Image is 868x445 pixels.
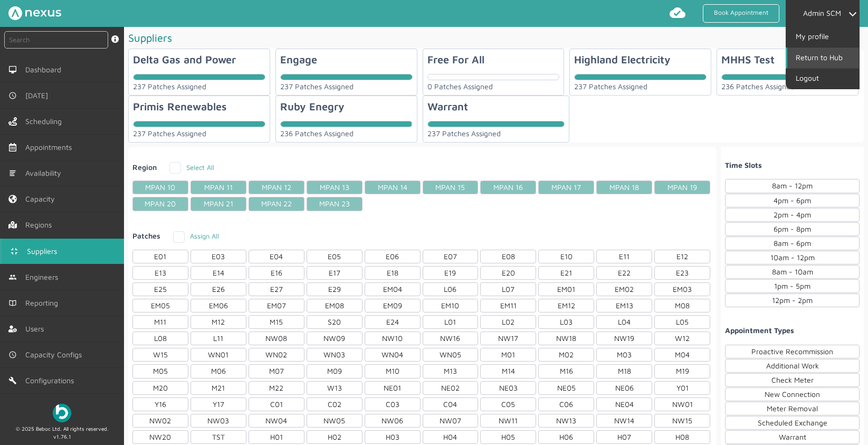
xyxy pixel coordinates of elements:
[423,266,479,280] div: E19
[538,430,594,444] div: H06
[280,82,413,91] div: 237 Patches Assigned
[787,48,859,68] a: Return to Hub
[725,373,860,387] div: Check Meter
[725,236,860,250] div: 8am - 6pm
[280,100,345,112] div: Ruby Enegry
[725,208,860,222] div: 2pm - 4pm
[654,364,710,378] div: M19
[427,100,468,112] div: Warrant
[8,143,17,152] img: appointments-left-menu.svg
[596,364,652,378] div: M18
[654,381,710,395] div: Y01
[725,222,860,236] div: 6pm - 8pm
[190,181,246,194] div: MPAN 11
[249,414,304,428] div: NW04
[249,348,304,362] div: WN02
[574,53,671,65] div: Highland Electricity
[725,402,860,415] div: Meter Removal
[596,332,652,345] div: NW19
[307,315,363,329] div: S20
[365,397,421,411] div: C03
[725,161,860,169] h4: Time Slots
[423,430,479,444] div: H04
[423,381,479,395] div: NE02
[307,397,363,411] div: C02
[365,348,421,362] div: WN04
[25,91,52,100] span: [DATE]
[53,404,71,422] img: Beboc Logo
[132,282,188,296] div: E25
[365,414,421,428] div: NW06
[480,348,536,362] div: M01
[654,414,710,428] div: NW15
[132,332,188,345] div: L08
[423,414,479,428] div: NW07
[538,315,594,329] div: L03
[721,53,775,65] div: MHHS Test
[249,381,304,395] div: M22
[307,430,363,444] div: H02
[307,381,363,395] div: W13
[725,279,860,293] div: 1pm - 5pm
[8,299,17,307] img: md-book.svg
[787,69,859,89] a: Logout
[654,250,710,263] div: E12
[538,266,594,280] div: E21
[133,100,227,112] div: Primis Renewables
[307,364,363,378] div: M09
[132,348,188,362] div: W15
[538,397,594,411] div: C06
[25,273,62,281] span: Engineers
[280,53,317,65] div: Engage
[725,251,860,264] div: 10am - 12pm
[423,364,479,378] div: M13
[249,299,304,313] div: EM07
[725,416,860,430] div: Scheduled Exchange
[25,117,66,126] span: Scheduling
[725,359,860,373] div: Additional Work
[132,414,188,428] div: NW02
[654,299,710,313] div: M08
[654,430,710,444] div: H08
[133,129,265,138] div: 237 Patches Assigned
[132,381,188,395] div: M20
[596,181,652,194] div: MPAN 18
[8,351,17,359] img: md-time.svg
[190,315,246,329] div: M12
[132,250,188,263] div: E01
[725,293,860,307] div: 12pm - 2pm
[725,430,860,444] div: Warrant
[365,181,421,194] div: MPAN 14
[132,266,188,280] div: E13
[25,169,65,177] span: Availability
[538,250,594,263] div: E10
[480,364,536,378] div: M14
[423,397,479,411] div: C04
[423,250,479,263] div: E07
[8,169,17,177] img: md-list.svg
[480,414,536,428] div: NW11
[132,181,188,194] div: MPAN 10
[190,381,246,395] div: M21
[8,325,17,333] img: user-left-menu.svg
[654,181,710,194] div: MPAN 19
[596,266,652,280] div: E22
[725,179,860,193] div: 8am - 12pm
[132,430,188,444] div: NW20
[8,221,17,229] img: regions.left-menu.svg
[8,65,17,74] img: md-desktop.svg
[8,273,17,281] img: md-people.svg
[128,27,496,49] h1: Suppliers
[307,197,363,211] div: MPAN 23
[132,364,188,378] div: M05
[423,299,479,313] div: EM10
[725,265,860,279] div: 8am - 10am
[307,299,363,313] div: EM08
[365,381,421,395] div: NE01
[725,387,860,401] div: New Connection
[27,247,61,255] span: Suppliers
[538,282,594,296] div: EM01
[480,430,536,444] div: H05
[596,348,652,362] div: M03
[8,6,61,20] img: Nexus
